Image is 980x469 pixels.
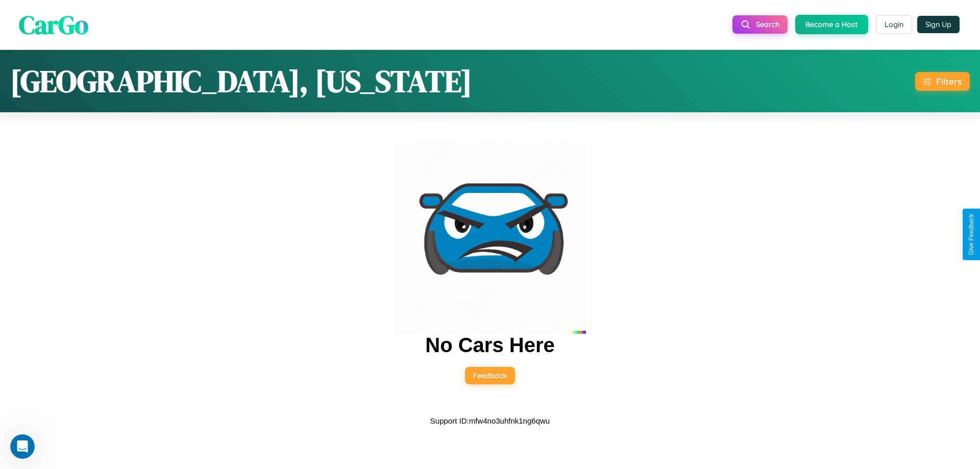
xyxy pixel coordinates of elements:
button: Login [876,15,912,34]
span: Search [756,20,779,29]
div: Give Feedback [968,214,975,255]
button: Feedback [465,367,515,384]
h2: No Cars Here [425,334,554,357]
div: Filters [936,76,962,87]
span: CarGo [19,7,88,42]
h1: [GEOGRAPHIC_DATA], [US_STATE] [10,60,472,102]
button: Become a Host [795,15,868,34]
button: Filters [915,72,970,91]
button: Search [732,15,788,34]
p: Support ID: mfw4no3uhfnk1ng6qwu [430,414,550,428]
button: Sign Up [917,16,960,33]
img: car [394,142,586,334]
iframe: Intercom live chat [10,434,35,459]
